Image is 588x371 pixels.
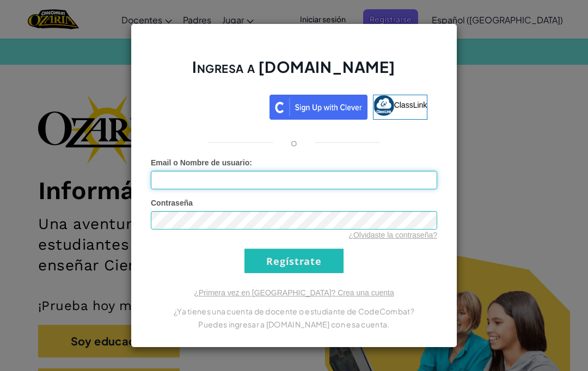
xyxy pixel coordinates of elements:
span: Contraseña [151,199,193,207]
p: Puedes ingresar a [DOMAIN_NAME] con esa cuenta. [151,318,437,331]
img: classlink-logo-small.png [373,95,394,116]
span: ClassLink [394,101,427,109]
a: ¿Primera vez en [GEOGRAPHIC_DATA]? Crea una cuenta [194,288,394,297]
iframe: Botón de Acceder con Google [155,94,269,118]
span: Email o Nombre de usuario [151,158,249,167]
p: o [291,136,297,149]
label: : [151,157,252,168]
input: Regístrate [244,249,344,273]
img: clever_sso_button@2x.png [269,95,367,120]
a: Acceder con Google. Se abre en una pestaña nueva [161,95,264,120]
div: Acceder con Google. Se abre en una pestaña nueva [161,94,264,118]
p: ¿Ya tienes una cuenta de docente o estudiante de CodeCombat? [151,305,437,318]
a: ¿Olvidaste la contraseña? [348,231,437,239]
h2: Ingresa a [DOMAIN_NAME] [151,57,437,88]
